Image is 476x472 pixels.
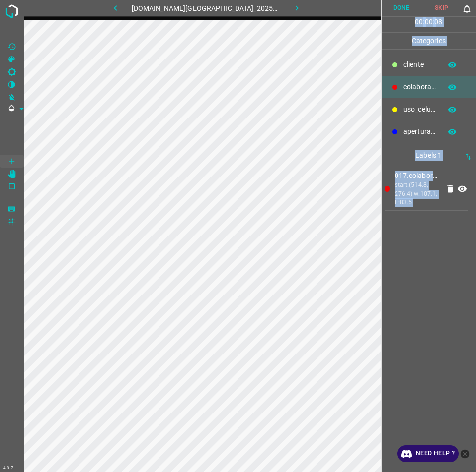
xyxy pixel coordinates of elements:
img: logo [3,2,21,20]
h6: [DOMAIN_NAME][GEOGRAPHIC_DATA]_20250809_131203_000000600.jpg [132,2,281,16]
p: uso_celular [403,104,436,115]
button: close-help [459,445,471,462]
p: 00 [415,17,423,27]
p: 017.colaborador [395,171,439,181]
p: colaborador [403,82,436,92]
p: 00 [425,17,433,27]
p: Labels 1 [385,147,474,164]
div: start:(514.8, 276.4) w:107.1, h:83.5 [395,181,439,207]
a: Need Help ? [397,445,459,462]
p: apertura_caja [403,126,436,137]
p: ​​cliente [403,59,436,70]
div: : : [415,17,442,32]
div: 4.3.7 [1,464,16,472]
p: 08 [434,17,442,27]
